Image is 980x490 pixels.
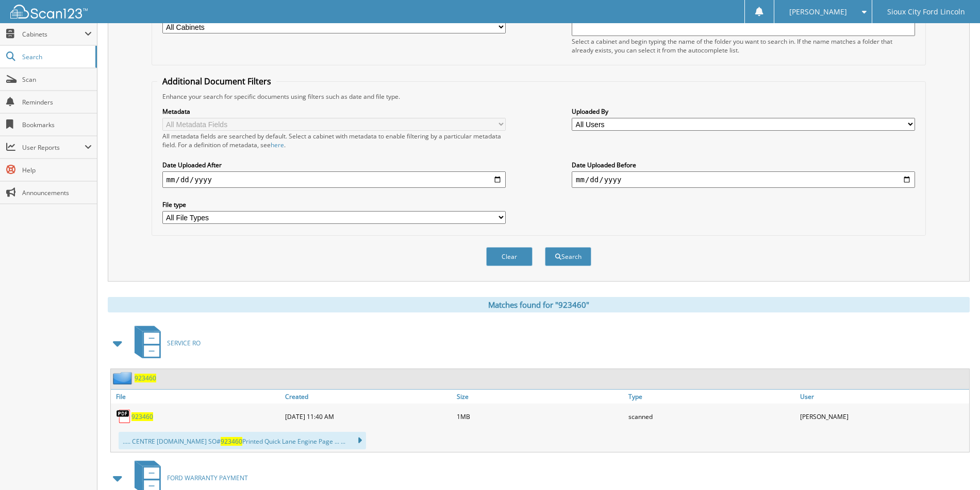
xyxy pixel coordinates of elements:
span: Scan [22,75,92,84]
img: scan123-logo-white.svg [10,5,88,19]
input: start [162,171,506,188]
span: [PERSON_NAME] [789,9,847,15]
div: Matches found for "923460" [108,297,970,312]
legend: Additional Document Filters [157,76,276,87]
span: SERVICE RO [167,339,201,347]
iframe: Chat Widget [928,441,980,490]
input: end [572,171,915,188]
div: scanned [626,406,798,427]
a: SERVICE RO [128,323,201,363]
div: All metadata fields are searched by default. Select a cabinet with metadata to enable filtering b... [162,132,506,149]
span: Help [22,166,92,174]
div: ..... CENTRE [DOMAIN_NAME] SO# Printed Quick Lane Engine Page ... ... [119,432,366,449]
div: [DATE] 11:40 AM [283,406,454,427]
span: User Reports [22,143,85,152]
a: Type [626,390,798,404]
label: Date Uploaded Before [572,161,915,169]
label: Uploaded By [572,107,915,116]
span: Cabinets [22,30,85,39]
span: 923460 [221,437,242,446]
button: Search [545,247,591,266]
a: Size [454,390,626,404]
span: Announcements [22,188,92,197]
img: folder2.png [113,372,135,384]
a: File [111,390,283,404]
label: Date Uploaded After [162,161,506,169]
label: Metadata [162,107,506,116]
span: Bookmarks [22,120,92,129]
a: 923460 [131,412,153,421]
span: Sioux City Ford Lincoln [887,9,965,15]
a: 923460 [135,374,156,382]
img: PDF.png [116,409,131,424]
a: Created [283,390,454,404]
button: Clear [486,247,533,266]
a: User [798,390,969,404]
div: Select a cabinet and begin typing the name of the folder you want to search in. If the name match... [572,37,915,55]
div: [PERSON_NAME] [798,406,969,427]
label: File type [162,200,506,209]
span: FORD WARRANTY PAYMENT [167,474,248,482]
span: Search [22,52,90,61]
div: Enhance your search for specific documents using filters such as date and file type. [157,92,921,101]
a: here [271,141,284,149]
div: 1MB [454,406,626,427]
span: Reminders [22,98,92,107]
